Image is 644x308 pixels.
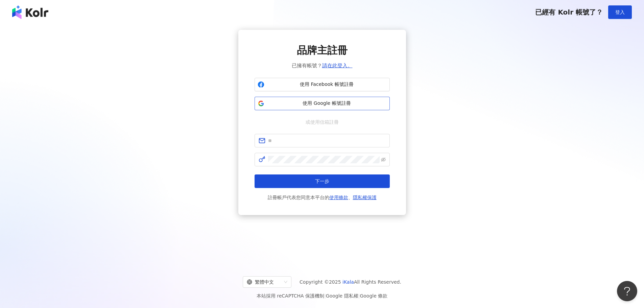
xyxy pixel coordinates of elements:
[257,292,387,300] span: 本站採用 reCAPTCHA 保護機制
[615,9,625,15] span: 登入
[297,43,348,57] span: 品牌主註冊
[301,118,343,126] span: 或使用信箱註冊
[255,97,390,110] button: 使用 Google 帳號註冊
[535,8,603,16] span: 已經有 Kolr 帳號了？
[381,157,386,162] span: eye-invisible
[353,195,377,200] a: 隱私權保護
[315,179,329,184] span: 下一步
[360,293,387,299] a: Google 條款
[267,81,387,88] span: 使用 Facebook 帳號註冊
[12,5,48,19] img: logo
[247,277,281,287] div: 繁體中文
[268,193,377,202] span: 註冊帳戶代表您同意本平台的 、
[329,195,348,200] a: 使用條款
[326,293,358,299] a: Google 隱私權
[267,100,387,107] span: 使用 Google 帳號註冊
[300,278,401,286] span: Copyright © 2025 All Rights Reserved.
[358,293,360,299] span: |
[608,5,632,19] button: 登入
[324,293,326,299] span: |
[322,63,353,69] a: 請在此登入。
[255,78,390,91] button: 使用 Facebook 帳號註冊
[255,174,390,188] button: 下一步
[292,62,353,70] span: 已擁有帳號？
[342,279,354,285] a: iKala
[617,281,637,301] iframe: Help Scout Beacon - Open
